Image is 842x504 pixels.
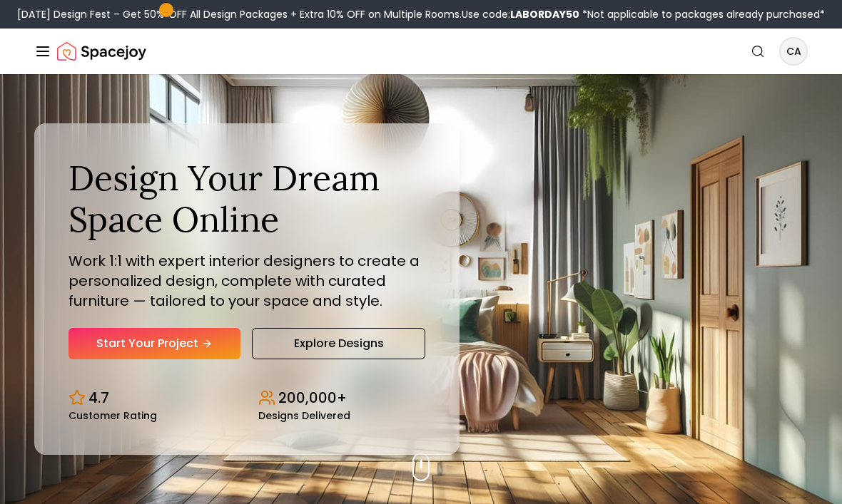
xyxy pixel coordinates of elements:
[510,7,579,21] b: LABORDAY50
[69,158,425,240] h1: Design Your Dream Space Online
[258,411,350,421] small: Designs Delivered
[57,37,146,66] img: Spacejoy Logo
[779,37,808,66] button: CA
[34,29,808,74] nav: Global
[579,7,825,21] span: *Not applicable to packages already purchased*
[781,38,806,64] span: CA
[57,37,146,66] a: Spacejoy
[252,328,425,359] a: Explore Designs
[69,251,425,311] p: Work 1:1 with expert interior designers to create a personalized design, complete with curated fu...
[278,388,347,408] p: 200,000+
[69,411,157,421] small: Customer Rating
[88,388,109,408] p: 4.7
[69,376,425,421] div: Design stats
[462,7,579,21] span: Use code:
[17,7,825,21] div: [DATE] Design Fest – Get 50% OFF All Design Packages + Extra 10% OFF on Multiple Rooms.
[69,328,240,359] a: Start Your Project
